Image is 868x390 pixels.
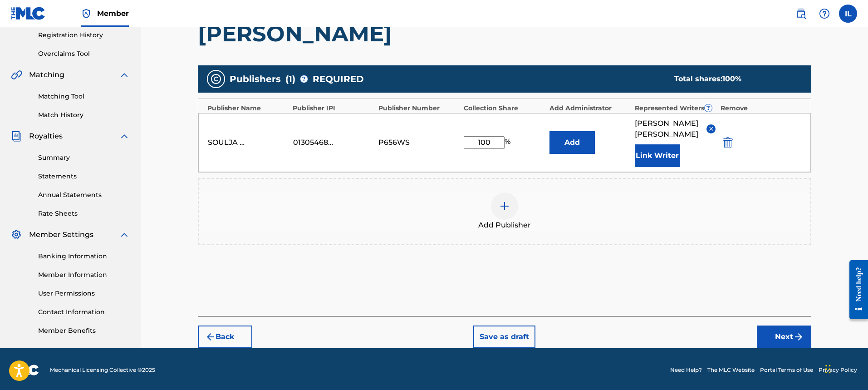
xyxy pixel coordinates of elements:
img: expand [119,131,130,142]
img: Top Rightsholder [81,8,92,19]
img: publishers [211,74,221,84]
img: Member Settings [11,229,22,240]
button: Save as draft [473,326,535,348]
a: Member Information [38,270,130,280]
a: Banking Information [38,252,130,261]
span: % [505,136,513,149]
img: Matching [11,69,22,80]
a: Contact Information [38,307,130,317]
div: Publisher Name [207,104,289,113]
img: add [499,201,510,212]
a: Registration History [38,30,130,40]
div: Collection Share [464,104,545,113]
a: Privacy Policy [819,366,857,374]
span: Member Settings [29,229,93,240]
span: ? [705,104,712,112]
span: Publishers [230,72,281,86]
span: 100 % [722,74,741,83]
img: expand [119,69,130,80]
a: Portal Terms of Use [760,366,813,374]
h1: [PERSON_NAME] [198,20,811,47]
span: ? [300,75,308,83]
a: Matching Tool [38,92,130,101]
img: expand [119,229,130,240]
img: f7272a7cc735f4ea7f67.svg [793,331,804,342]
a: Overclaims Tool [38,49,130,59]
a: Member Benefits [38,326,130,336]
img: Royalties [11,131,22,142]
img: help [819,8,830,19]
span: REQUIRED [313,72,364,86]
button: Next [757,326,811,348]
div: Drag [825,355,831,383]
span: Matching [29,69,64,80]
button: Back [198,326,252,348]
img: remove-from-list-button [708,125,715,132]
img: search [795,8,806,19]
a: The MLC Website [707,366,755,374]
a: Need Help? [670,366,702,374]
span: Mechanical Licensing Collective © 2025 [50,366,155,374]
span: Member [97,8,129,19]
img: MLC Logo [11,7,46,20]
span: Add Publisher [478,220,531,231]
button: Add [549,131,595,154]
a: User Permissions [38,289,130,298]
iframe: Chat Widget [823,346,868,390]
button: Link Writer [635,144,680,167]
div: Remove [721,104,802,113]
div: Total shares: [674,74,793,84]
a: Match History [38,110,130,120]
div: Represented Writers [635,104,716,113]
a: Rate Sheets [38,209,130,218]
a: Summary [38,153,130,163]
div: Publisher Number [378,104,460,113]
iframe: Resource Center [843,253,868,326]
img: 12a2ab48e56ec057fbd8.svg [723,137,733,148]
span: [PERSON_NAME] [PERSON_NAME] [635,118,700,140]
div: User Menu [839,5,857,23]
div: Publisher IPI [293,104,374,113]
a: Annual Statements [38,190,130,200]
span: ( 1 ) [285,72,295,86]
span: Royalties [29,131,63,142]
a: Statements [38,172,130,181]
a: Public Search [792,5,810,23]
img: 7ee5dd4eb1f8a8e3ef2f.svg [205,331,216,342]
div: Help [815,5,834,23]
div: Add Administrator [549,104,631,113]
